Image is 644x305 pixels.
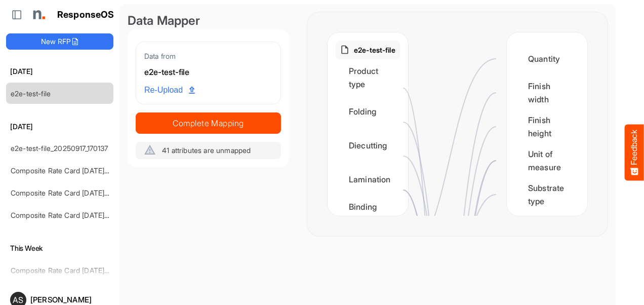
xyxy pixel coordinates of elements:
[144,66,272,79] div: e2e-test-file
[515,213,579,255] div: Substrate thickness or weight
[144,84,195,97] span: Re-Upload
[336,198,400,229] div: Binding method
[11,188,131,197] a: Composite Rate Card [DATE]_smaller
[625,125,644,181] button: Feedback
[6,121,113,132] h6: [DATE]
[515,145,579,176] div: Unit of measure
[6,66,113,77] h6: [DATE]
[515,43,579,74] div: Quantity
[162,146,251,155] span: 41 attributes are unmapped
[57,10,114,20] h1: ResponseOS
[515,77,579,108] div: Finish width
[144,50,272,62] div: Data from
[6,33,113,50] button: New RFP
[336,96,400,127] div: Folding
[128,12,289,29] div: Data Mapper
[11,89,51,98] a: e2e-test-file
[336,164,400,195] div: Lamination
[136,116,280,130] span: Complete Mapping
[11,211,176,219] a: Composite Rate Card [DATE] mapping test_deleted
[13,296,23,304] span: AS
[515,111,579,142] div: Finish height
[28,5,48,25] img: Northell
[30,296,109,303] div: [PERSON_NAME]
[11,144,108,152] a: e2e-test-file_20250917_170137
[515,179,579,210] div: Substrate type
[336,130,400,161] div: Diecutting
[11,166,131,175] a: Composite Rate Card [DATE]_smaller
[136,112,281,134] button: Complete Mapping
[336,62,400,93] div: Product type
[140,81,199,100] a: Re-Upload
[354,45,395,55] p: e2e-test-file
[6,243,113,254] h6: This Week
